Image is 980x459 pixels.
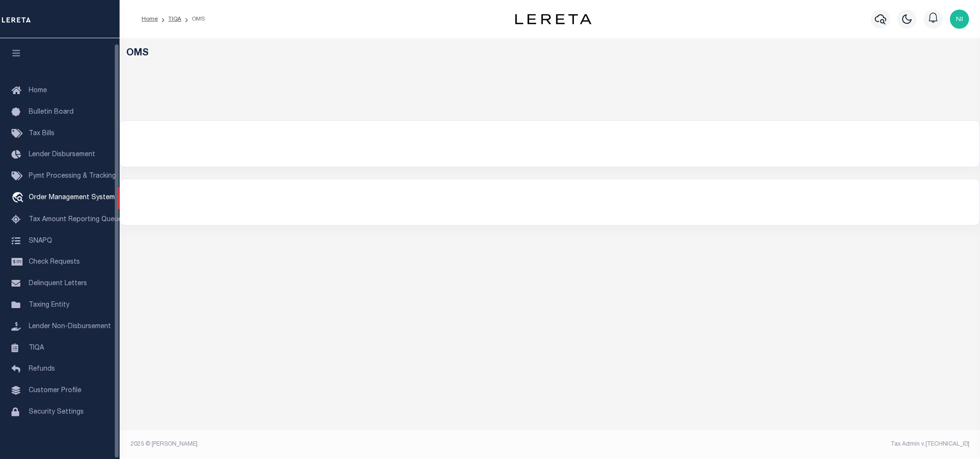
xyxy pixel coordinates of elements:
span: SNAPQ [29,237,52,244]
i: travel_explore [11,192,27,204]
div: 2025 © [PERSON_NAME]. [123,440,550,448]
span: Order Management System [29,194,115,201]
h5: OMS [126,48,974,59]
a: TIQA [168,16,181,22]
span: Taxing Entity [29,302,69,309]
span: Delinquent Letters [29,280,87,287]
span: Lender Non-Disbursement [29,323,111,330]
span: TIQA [29,344,44,351]
span: Customer Profile [29,387,81,394]
span: Tax Bills [29,130,55,137]
span: Tax Amount Reporting Queue [29,216,122,223]
img: logo-dark.svg [515,14,592,24]
span: Home [29,87,47,94]
li: OMS [181,15,205,23]
img: svg+xml;base64,PHN2ZyB4bWxucz0iaHR0cDovL3d3dy53My5vcmcvMjAwMC9zdmciIHBvaW50ZXItZXZlbnRzPSJub25lIi... [950,10,969,29]
span: Security Settings [29,409,84,416]
span: Bulletin Board [29,109,74,116]
span: Check Requests [29,259,80,266]
span: Refunds [29,366,55,373]
a: Home [142,16,158,22]
span: Pymt Processing & Tracking [29,173,116,180]
span: Lender Disbursement [29,151,95,158]
div: Tax Admin v.[TECHNICAL_ID] [557,440,969,448]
